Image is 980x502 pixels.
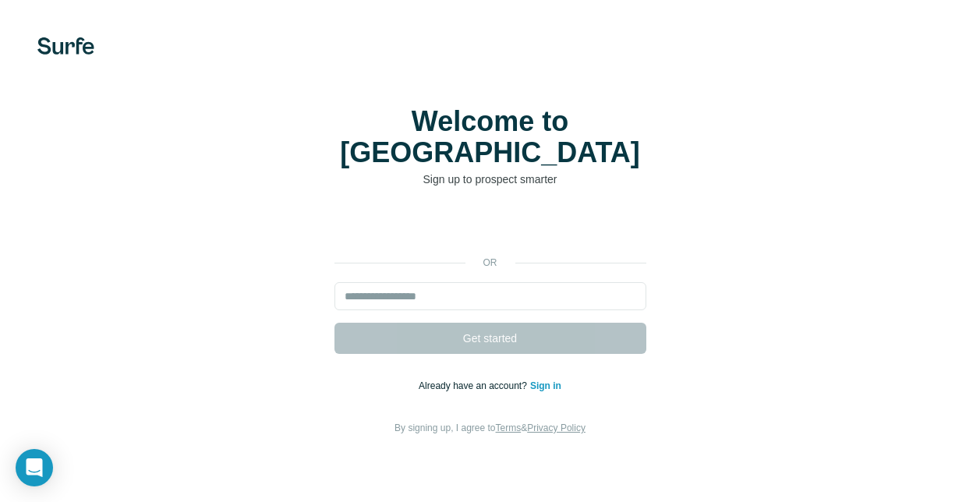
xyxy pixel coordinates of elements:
p: or [465,256,515,270]
a: Privacy Policy [527,422,586,433]
h1: Welcome to [GEOGRAPHIC_DATA] [334,106,646,168]
span: By signing up, I agree to & [394,422,586,433]
div: Open Intercom Messenger [16,449,53,486]
p: Sign up to prospect smarter [334,171,646,187]
iframe: Sign in with Google Dialog [660,16,964,211]
span: Already have an account? [419,380,530,391]
img: Surfe's logo [37,37,94,55]
a: Sign in [530,380,561,391]
a: Terms [496,422,522,433]
iframe: Sign in with Google Button [327,210,654,245]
